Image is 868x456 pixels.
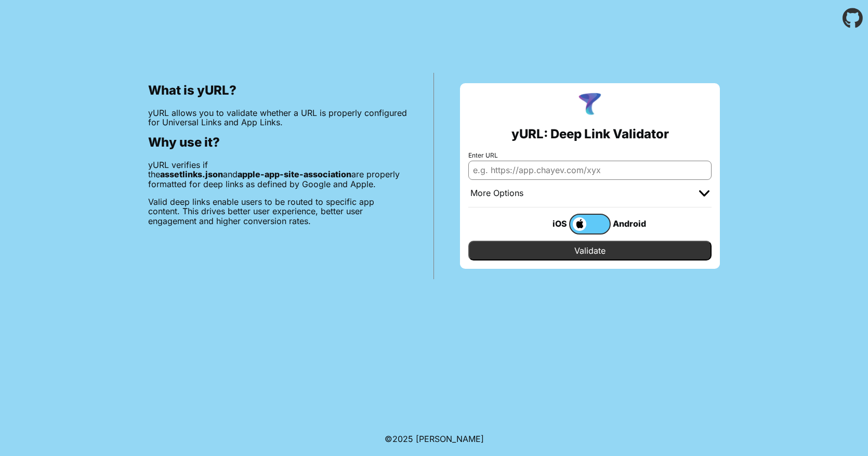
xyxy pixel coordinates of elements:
[528,217,569,230] div: iOS
[468,241,712,260] input: Validate
[576,92,603,119] img: yURL Logo
[148,160,407,189] p: yURL verifies if the and are properly formatted for deep links as defined by Google and Apple.
[148,197,407,226] p: Valid deep links enable users to be routed to specific app content. This drives better user exper...
[470,188,523,199] div: More Options
[148,135,407,150] h2: Why use it?
[385,422,484,456] footer: ©
[511,127,669,141] h2: yURL: Deep Link Validator
[699,190,709,197] img: chevron
[160,169,223,179] b: assetlinks.json
[416,434,484,444] a: Michael Ibragimchayev's Personal Site
[238,169,351,179] b: apple-app-site-association
[392,434,413,444] span: 2025
[468,161,712,179] input: e.g. https://app.chayev.com/xyx
[611,217,652,230] div: Android
[148,83,407,98] h2: What is yURL?
[468,152,712,159] label: Enter URL
[148,108,407,127] p: yURL allows you to validate whether a URL is properly configured for Universal Links and App Links.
